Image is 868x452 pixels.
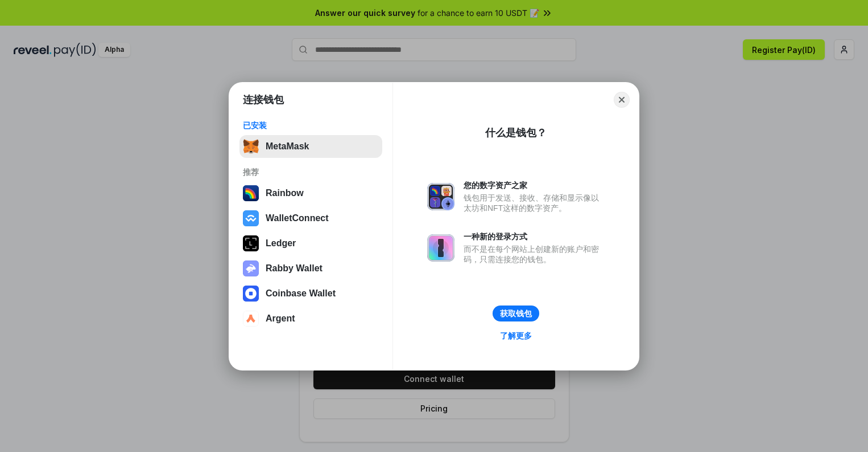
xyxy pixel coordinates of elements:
button: Ledger [239,232,382,255]
img: svg+xml,%3Csvg%20xmlns%3D%22http%3A%2F%2Fwww.w3.org%2F2000%2Fsvg%22%20width%3D%2228%22%20height%3... [243,235,259,251]
img: svg+xml,%3Csvg%20width%3D%22120%22%20height%3D%22120%22%20viewBox%3D%220%200%20120%20120%22%20fil... [243,185,259,201]
div: Rabby Wallet [266,263,323,274]
div: 推荐 [243,167,379,177]
div: 什么是钱包？ [485,126,547,140]
button: WalletConnect [239,207,382,230]
a: 了解更多 [493,328,539,343]
div: 而不是在每个网站上创建新的账户和密码，只需连接您的钱包。 [464,244,605,264]
img: svg+xml,%3Csvg%20width%3D%2228%22%20height%3D%2228%22%20viewBox%3D%220%200%2028%2028%22%20fill%3D... [243,286,259,302]
button: MetaMask [239,135,382,158]
div: 您的数字资产之家 [464,180,605,190]
div: 了解更多 [500,331,532,341]
div: MetaMask [266,141,309,152]
img: svg+xml,%3Csvg%20xmlns%3D%22http%3A%2F%2Fwww.w3.org%2F2000%2Fsvg%22%20fill%3D%22none%22%20viewBox... [243,260,259,276]
div: 钱包用于发送、接收、存储和显示像以太坊和NFT这样的数字资产。 [464,193,605,213]
button: Rainbow [239,182,382,205]
div: Argent [266,313,295,324]
img: svg+xml,%3Csvg%20xmlns%3D%22http%3A%2F%2Fwww.w3.org%2F2000%2Fsvg%22%20fill%3D%22none%22%20viewBox... [427,183,454,210]
div: 一种新的登录方式 [464,231,605,242]
div: Ledger [266,238,296,249]
div: Rainbow [266,188,304,198]
img: svg+xml,%3Csvg%20width%3D%2228%22%20height%3D%2228%22%20viewBox%3D%220%200%2028%2028%22%20fill%3D... [243,210,259,226]
button: Coinbase Wallet [239,282,382,305]
div: 已安装 [243,120,379,131]
div: Coinbase Wallet [266,288,336,299]
button: 获取钱包 [493,306,539,321]
img: svg+xml,%3Csvg%20xmlns%3D%22http%3A%2F%2Fwww.w3.org%2F2000%2Fsvg%22%20fill%3D%22none%22%20viewBox... [427,234,454,262]
h1: 连接钱包 [243,93,284,107]
button: Argent [239,307,382,330]
img: svg+xml,%3Csvg%20fill%3D%22none%22%20height%3D%2233%22%20viewBox%3D%220%200%2035%2033%22%20width%... [243,139,259,154]
img: svg+xml,%3Csvg%20width%3D%2228%22%20height%3D%2228%22%20viewBox%3D%220%200%2028%2028%22%20fill%3D... [243,311,259,327]
button: Rabby Wallet [239,257,382,280]
div: WalletConnect [266,213,329,223]
button: Close [614,92,630,108]
div: 获取钱包 [500,308,532,319]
